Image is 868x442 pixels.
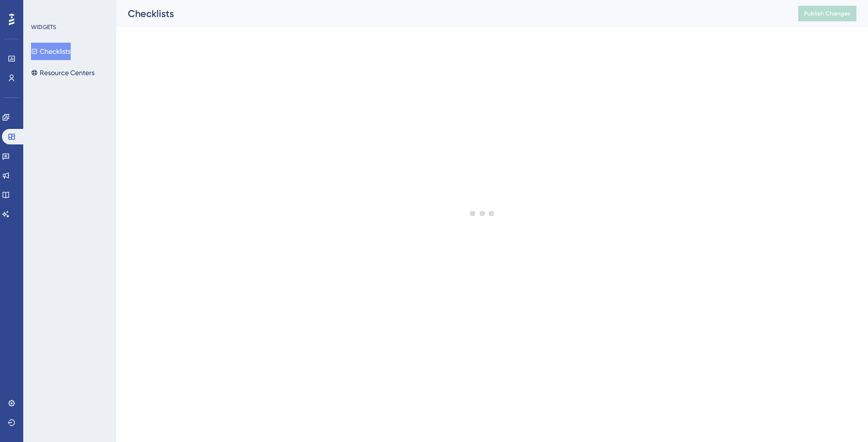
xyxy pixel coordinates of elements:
[31,64,94,81] button: Resource Centers
[128,7,774,20] div: Checklists
[31,43,71,60] button: Checklists
[31,23,56,31] div: WIDGETS
[804,10,851,17] span: Publish Changes
[798,6,856,21] button: Publish Changes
